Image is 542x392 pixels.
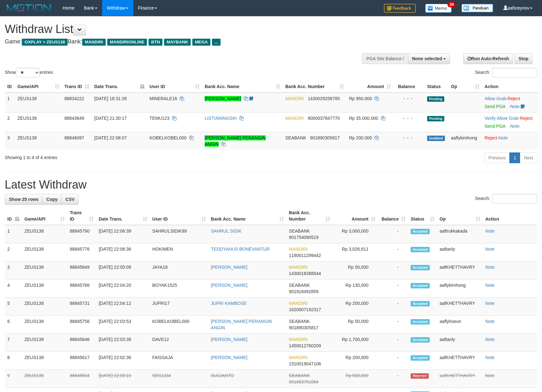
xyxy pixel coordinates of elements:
[333,316,378,334] td: Rp 50,000
[150,261,208,280] td: JAYA18
[485,265,495,270] a: Note
[67,207,96,225] th: Trans ID: activate to sort column ascending
[5,225,22,243] td: 1
[520,116,532,121] a: Reject
[67,243,96,261] td: 88845776
[149,39,162,46] span: BTN
[150,298,208,316] td: JUFRI17
[333,334,378,352] td: Rp 1,700,000
[192,39,210,46] span: MEGA
[492,68,537,77] input: Search:
[384,4,416,13] img: Feedback.jpg
[349,116,378,121] span: Rp 35.000.000
[349,135,372,140] span: Rp 200.000
[15,93,62,112] td: ZEUS138
[378,298,408,316] td: -
[67,280,96,298] td: 88845786
[411,373,428,379] span: Rejected
[5,152,221,161] div: Showing 1 to 4 of 4 entries
[46,197,57,202] span: Copy
[437,261,483,280] td: aafKHETTHAVRY
[514,53,532,64] a: Stop
[289,235,318,240] span: Copy 901754090519 to clipboard
[507,96,520,101] a: Reject
[411,319,430,325] span: Accepted
[16,68,40,77] select: Showentries
[65,197,75,202] span: CSV
[22,298,67,316] td: ZEUS138
[411,355,430,361] span: Accepted
[289,337,307,342] span: MANDIRI
[67,298,96,316] td: 88845731
[149,96,177,101] span: MINERALE16
[333,225,378,243] td: Rp 3,000,000
[333,370,378,388] td: Rp 500,000
[485,124,505,129] a: Send PGA
[347,81,393,93] th: Amount: activate to sort column ascending
[285,116,304,121] span: MANDIRI
[42,194,62,205] a: Copy
[289,307,321,312] span: Copy 1620007192317 to clipboard
[333,298,378,316] td: Rp 200,000
[22,243,67,261] td: ZEUS138
[212,39,221,46] span: ...
[425,4,452,13] img: Button%20Memo.svg
[310,135,340,140] span: Copy 901890305817 to clipboard
[349,96,372,101] span: Rp 950.000
[289,319,310,324] span: SEABANK
[96,243,150,261] td: [DATE] 22:06:38
[499,135,508,140] a: Note
[5,81,15,93] th: ID
[484,152,510,163] a: Previous
[15,132,62,150] td: ZEUS138
[67,225,96,243] td: 88845790
[5,68,53,77] label: Show entries
[22,225,67,243] td: ZEUS138
[448,81,482,93] th: Op: activate to sort column ascending
[437,316,483,334] td: aaflyhoeun
[211,247,270,252] a: TEDDYANUS BONEVANTUR
[437,352,483,370] td: aafKHETTHAVRY
[482,93,539,112] td: ·
[5,370,22,388] td: 9
[485,301,495,306] a: Note
[150,316,208,334] td: KOBELKOBEL000
[9,197,38,202] span: Show 25 rows
[411,283,430,288] span: Accepted
[289,289,318,294] span: Copy 901918492859 to clipboard
[96,352,150,370] td: [DATE] 22:02:36
[15,112,62,132] td: ZEUS138
[378,207,408,225] th: Balance: activate to sort column ascending
[150,243,208,261] td: HOKIMEN
[211,265,248,270] a: [PERSON_NAME]
[483,207,537,225] th: Action
[378,334,408,352] td: -
[67,370,96,388] td: 88845504
[289,283,310,288] span: SEABANK
[22,261,67,280] td: ZEUS138
[492,194,537,203] input: Search:
[520,152,537,163] a: Next
[289,343,321,348] span: Copy 1450012760209 to clipboard
[427,96,444,102] span: Pending
[427,116,444,121] span: Pending
[485,247,495,252] a: Note
[22,207,67,225] th: Game/API: activate to sort column ascending
[289,379,318,384] span: Copy 901663751054 to clipboard
[510,124,520,129] a: Note
[96,316,150,334] td: [DATE] 22:03:53
[333,280,378,298] td: Rp 130,000
[482,132,539,150] td: ·
[205,116,237,121] a: LISTIANINGSIH
[485,228,495,234] a: Note
[67,316,96,334] td: 88845756
[333,243,378,261] td: Rp 3,026,611
[308,96,340,101] span: Copy 1430029258785 to clipboard
[96,334,150,352] td: [DATE] 22:03:39
[485,104,505,109] a: Send PGA
[62,81,92,93] th: Trans ID: activate to sort column ascending
[205,96,241,101] a: [PERSON_NAME]
[22,316,67,334] td: ZEUS138
[150,280,208,298] td: BOYAK1525
[15,81,62,93] th: Game/API: activate to sort column ascending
